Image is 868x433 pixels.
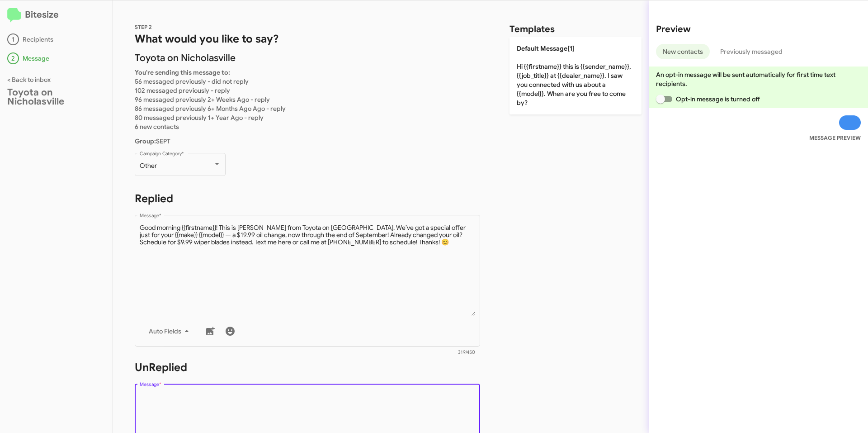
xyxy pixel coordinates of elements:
p: Toyota on Nicholasville [135,53,480,62]
h2: Preview [656,22,861,37]
mat-hint: 319/450 [458,350,475,355]
p: Hi {{firstname}} this is {{sender_name}}, {{job_title}} at {{dealer_name}}. I saw you connected w... [509,37,642,114]
b: You're sending this message to: [135,68,230,76]
span: Other [140,162,157,170]
span: STEP 2 [135,24,152,30]
img: logo-minimal.svg [7,8,21,23]
div: 1 [7,33,19,45]
span: SEPT [135,137,170,145]
span: Opt-in message is turned off [676,94,760,105]
span: Auto Fields [149,323,192,339]
span: 6 new contacts [135,123,179,131]
b: Group: [135,137,156,145]
button: New contacts [656,44,710,59]
span: 102 messaged previously - reply [135,86,230,95]
span: 86 messaged previously 6+ Months Ago Ago - reply [135,105,286,113]
small: MESSAGE PREVIEW [809,133,861,143]
span: Default Message[1] [517,44,575,52]
span: 96 messaged previously 2+ Weeks Ago - reply [135,95,270,104]
div: 2 [7,52,19,64]
a: < Back to inbox [7,76,51,84]
h1: UnReplied [135,360,480,375]
h2: Templates [509,22,555,37]
button: Auto Fields [142,323,199,339]
div: Message [7,52,105,64]
h2: Bitesize [7,8,105,23]
div: Toyota on Nicholasville [7,88,105,106]
span: 56 messaged previously - did not reply [135,77,249,86]
h1: What would you like to say? [135,32,480,46]
span: Previously messaged [720,44,783,59]
span: 80 messaged previously 1+ Year Ago - reply [135,114,264,122]
p: An opt-in message will be sent automatically for first time text recipients. [656,70,861,88]
div: Recipients [7,33,105,45]
span: New contacts [663,44,703,59]
h1: Replied [135,191,480,206]
button: Previously messaged [713,44,789,59]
